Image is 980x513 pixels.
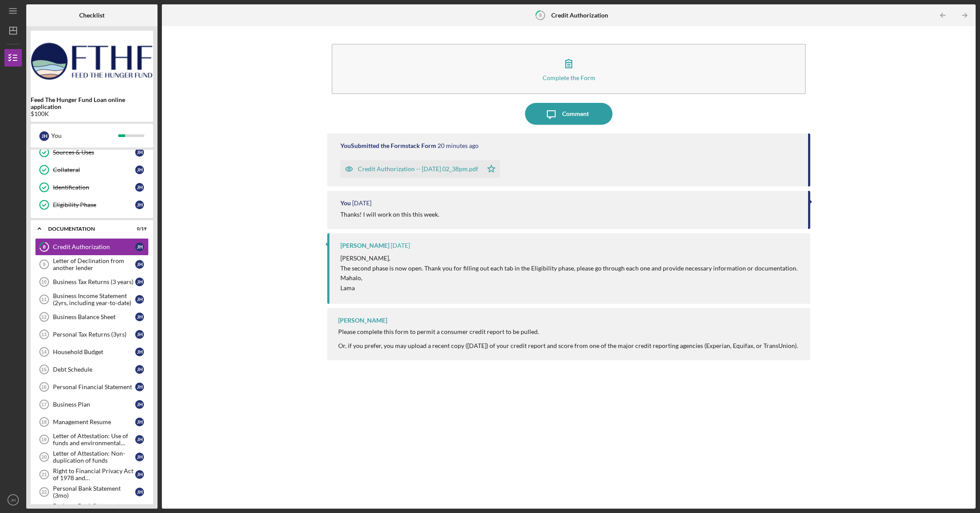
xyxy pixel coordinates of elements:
[53,166,135,173] div: Collateral
[135,383,144,391] div: J H
[35,431,149,448] a: 19Letter of Attestation: Use of funds and environmental complianceJH
[340,242,389,249] div: [PERSON_NAME]
[35,308,149,326] a: 12Business Balance SheetJH
[135,260,144,269] div: J H
[35,361,149,378] a: 15Debt ScheduleJH
[31,35,153,88] img: Product logo
[35,273,149,291] a: 10Business Tax Returns (3 years)JH
[53,467,135,481] div: Right to Financial Privacy Act of 1978 and Acknowledgement
[41,419,46,425] tspan: 18
[53,485,135,499] div: Personal Bank Statement (3mo)
[42,454,47,460] tspan: 20
[39,131,49,141] div: J H
[35,466,149,483] a: 21Right to Financial Privacy Act of 1978 and AcknowledgementJH
[53,366,135,373] div: Debt Schedule
[135,365,144,374] div: J H
[53,201,135,208] div: Eligibility Phase
[135,400,144,409] div: J H
[43,262,45,267] tspan: 9
[53,450,135,464] div: Letter of Attestation: Non-duplication of funds
[41,437,46,442] tspan: 19
[53,292,135,306] div: Business Income Statement (2yrs, including year-to-date)
[35,396,149,413] a: 17Business PlanJH
[135,348,144,356] div: J H
[135,148,144,157] div: J H
[352,200,371,207] time: 2025-09-09 22:25
[437,142,479,149] time: 2025-09-15 18:38
[51,128,118,143] div: You
[42,489,47,495] tspan: 22
[53,257,135,271] div: Letter of Declination from another lender
[338,317,387,324] div: [PERSON_NAME]
[135,165,144,174] div: J H
[35,448,149,466] a: 20Letter of Attestation: Non-duplication of fundsJH
[42,472,47,477] tspan: 21
[135,330,144,339] div: J H
[41,332,46,337] tspan: 13
[340,142,436,149] div: You Submitted the Formstack Form
[41,297,46,302] tspan: 11
[35,326,149,343] a: 13Personal Tax Returns (3yrs)JH
[135,295,144,304] div: J H
[539,12,542,18] tspan: 8
[35,238,149,256] a: 8Credit AuthorizationJH
[31,110,153,117] div: $100K
[53,401,135,408] div: Business Plan
[135,183,144,192] div: J H
[35,343,149,361] a: 14Household BudgetJH
[525,103,612,125] button: Comment
[31,96,153,110] b: Feed The Hunger Fund Loan online application
[340,211,439,218] div: Thanks! I will work on this this week.
[53,184,135,191] div: Identification
[53,278,135,285] div: Business Tax Returns (3 years)
[340,200,351,207] div: You
[340,253,798,263] p: [PERSON_NAME],
[135,313,144,321] div: J H
[10,498,16,502] text: JH
[135,453,144,461] div: J H
[135,242,144,251] div: J H
[551,12,608,19] b: Credit Authorization
[53,243,135,250] div: Credit Authorization
[35,179,149,196] a: IdentificationJH
[41,384,46,390] tspan: 16
[358,165,478,172] div: Credit Authorization -- [DATE] 02_38pm.pdf
[562,103,589,125] div: Comment
[41,279,46,285] tspan: 10
[53,149,135,156] div: Sources & Uses
[542,74,595,81] div: Complete the Form
[135,418,144,426] div: J H
[135,470,144,479] div: J H
[53,331,135,338] div: Personal Tax Returns (3yrs)
[35,291,149,308] a: 11Business Income Statement (2yrs, including year-to-date)JH
[48,226,125,232] div: Documentation
[53,348,135,355] div: Household Budget
[332,44,806,94] button: Complete the Form
[135,278,144,286] div: J H
[135,435,144,444] div: J H
[338,328,798,335] div: Please complete this form to permit a consumer credit report to be pulled.
[43,244,45,250] tspan: 8
[35,256,149,273] a: 9Letter of Declination from another lenderJH
[391,242,410,249] time: 2025-09-09 21:28
[135,488,144,496] div: J H
[41,367,46,372] tspan: 15
[35,161,149,179] a: CollateralJH
[35,483,149,501] a: 22Personal Bank Statement (3mo)JH
[53,432,135,446] div: Letter of Attestation: Use of funds and environmental compliance
[53,313,135,320] div: Business Balance Sheet
[53,418,135,425] div: Management Resume
[35,378,149,396] a: 16Personal Financial StatementJH
[340,160,500,178] button: Credit Authorization -- [DATE] 02_38pm.pdf
[35,144,149,161] a: Sources & UsesJH
[35,196,149,214] a: Eligibility PhaseJH
[4,491,22,509] button: JH
[340,283,798,293] p: Lama
[135,200,144,209] div: J H
[79,12,105,19] b: Checklist
[35,413,149,431] a: 18Management ResumeJH
[41,314,46,320] tspan: 12
[338,342,798,349] div: Or, if you prefer, you may upload a recent copy ([DATE]) of your credit report and score from one...
[53,383,135,390] div: Personal Financial Statement
[41,349,47,355] tspan: 14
